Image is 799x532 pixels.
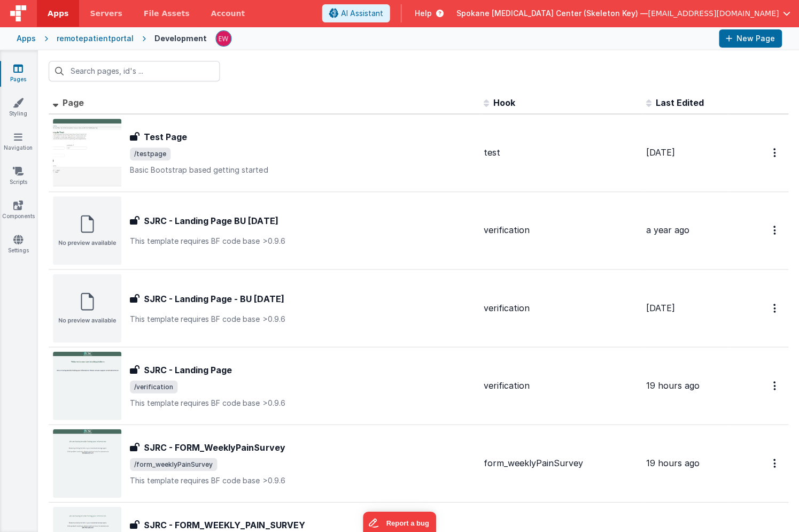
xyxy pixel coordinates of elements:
[646,380,700,390] span: 19 hours ago
[130,236,475,246] p: This template requires BF code base >0.9.6
[49,61,220,81] input: Search pages, id's ...
[57,33,134,44] div: remotepatientportal
[144,130,188,143] h3: Test Page
[767,297,784,319] button: Options
[493,97,515,108] span: Hook
[144,8,190,19] span: File Assets
[456,8,790,19] button: Spokane [MEDICAL_DATA] Center (Skeleton Key) — [EMAIL_ADDRESS][DOMAIN_NAME]
[484,147,638,159] div: test
[484,302,638,314] div: verification
[155,33,207,44] div: Development
[767,219,784,241] button: Options
[767,452,784,474] button: Options
[63,97,84,108] span: Page
[767,142,784,164] button: Options
[767,374,784,396] button: Options
[646,302,675,313] span: [DATE]
[341,8,383,19] span: AI Assistant
[719,29,782,48] button: New Page
[484,379,638,391] div: verification
[484,224,638,236] div: verification
[48,8,69,19] span: Apps
[648,8,779,19] span: [EMAIL_ADDRESS][DOMAIN_NAME]
[144,518,305,531] h3: SJRC - FORM_WEEKLY_PAIN_SURVEY
[130,148,171,160] span: /testpage
[144,363,232,376] h3: SJRC - Landing Page
[415,8,432,19] span: Help
[130,165,475,175] p: Basic Bootstrap based getting started
[17,33,36,44] div: Apps
[144,214,278,227] h3: SJRC - Landing Page BU [DATE]
[130,380,178,393] span: /verification
[484,457,638,469] div: form_weeklyPainSurvey
[90,8,122,19] span: Servers
[144,292,284,305] h3: SJRC - Landing Page - BU [DATE]
[130,458,218,471] span: /form_weeklyPainSurvey
[144,441,285,453] h3: SJRC - FORM_WeeklyPainSurvey
[130,475,475,485] p: This template requires BF code base >0.9.6
[130,313,475,324] p: This template requires BF code base >0.9.6
[216,31,231,46] img: daf6185105a2932719d0487c37da19b1
[130,397,475,408] p: This template requires BF code base >0.9.6
[656,97,704,108] span: Last Edited
[646,147,675,158] span: [DATE]
[456,8,648,19] span: Spokane [MEDICAL_DATA] Center (Skeleton Key) —
[646,225,689,235] span: a year ago
[322,4,390,22] button: AI Assistant
[646,457,700,468] span: 19 hours ago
